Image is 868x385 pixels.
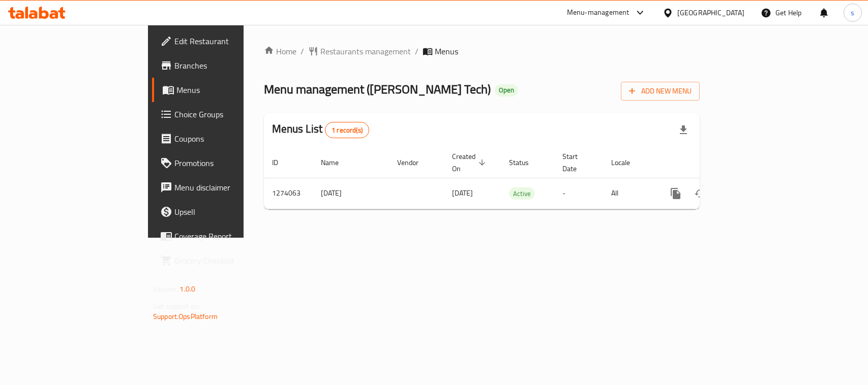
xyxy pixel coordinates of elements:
li: / [415,45,418,57]
span: 1.0.0 [179,282,195,296]
a: Restaurants management [308,45,411,57]
div: Export file [671,118,696,142]
nav: breadcrumb [264,45,700,57]
td: [DATE] [313,178,389,209]
a: Promotions [152,151,293,175]
span: Get support on: [153,300,200,313]
span: Active [509,188,535,200]
span: [DATE] [452,186,473,200]
span: Open [495,86,518,94]
div: Active [509,187,535,200]
th: Actions [655,147,769,178]
div: Open [495,84,518,97]
span: Menus [435,45,458,57]
div: Total records count [325,122,369,138]
span: Restaurants management [320,45,411,57]
td: All [603,178,655,209]
li: / [301,45,304,57]
span: Coupons [174,133,285,145]
a: Menus [152,78,293,102]
span: Add New Menu [629,85,692,98]
span: Grocery Checklist [174,254,285,267]
span: Upsell [174,206,285,218]
span: Coverage Report [174,230,285,242]
a: Choice Groups [152,102,293,126]
span: Branches [174,59,285,72]
a: Edit Restaurant [152,29,293,53]
button: more [664,181,688,206]
span: ID [272,156,291,169]
span: Locale [611,156,643,169]
h2: Menus List [272,121,369,138]
span: Vendor [397,156,432,169]
button: Change Status [688,181,712,206]
span: Version: [153,282,178,296]
a: Coverage Report [152,224,293,248]
span: Menu disclaimer [174,181,285,194]
span: Choice Groups [174,108,285,120]
span: Status [509,156,542,169]
span: Menu management ( [PERSON_NAME] Tech ) [264,78,491,101]
button: Add New Menu [621,82,700,101]
a: Coupons [152,126,293,151]
span: Name [321,156,352,169]
a: Branches [152,53,293,78]
div: Menu-management [567,7,630,19]
span: Menus [176,84,285,96]
a: Support.OpsPlatform [153,310,218,323]
a: Menu disclaimer [152,175,293,200]
a: Grocery Checklist [152,248,293,273]
span: Promotions [174,157,285,169]
a: Upsell [152,200,293,224]
table: enhanced table [264,147,769,209]
span: Created On [452,150,489,175]
span: 1 record(s) [325,125,369,135]
span: s [851,7,854,18]
span: Edit Restaurant [174,35,285,47]
td: - [554,178,603,209]
div: [GEOGRAPHIC_DATA] [677,7,744,18]
span: Start Date [562,150,591,175]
